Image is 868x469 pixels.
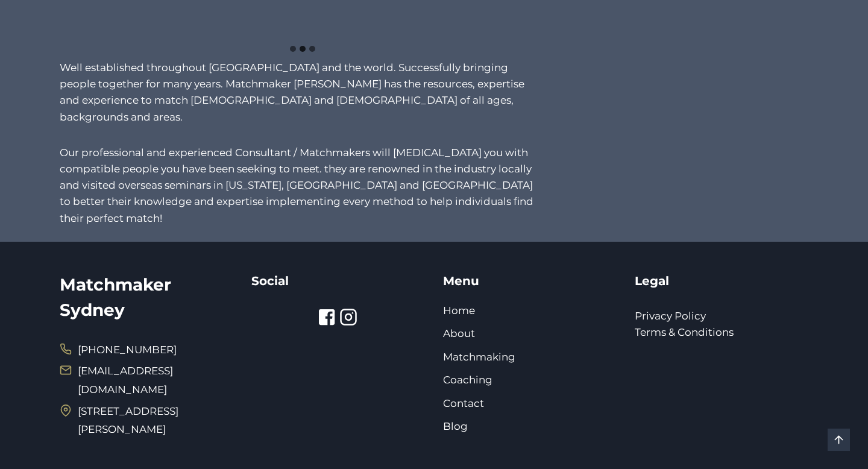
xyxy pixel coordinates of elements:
[443,272,617,290] h5: Menu
[251,272,425,290] h5: Social
[78,365,173,395] a: [EMAIL_ADDRESS][DOMAIN_NAME]
[309,46,315,52] button: Go to slide 3
[443,304,475,316] a: Home
[78,402,233,439] span: [STREET_ADDRESS][PERSON_NAME]
[60,272,233,323] h2: Matchmaker Sydney
[828,429,850,451] a: Scroll to top
[60,145,546,227] p: Our professional and experienced Consultant / Matchmakers will [MEDICAL_DATA] you with compatible...
[290,46,296,52] button: Go to slide 1
[443,351,515,363] a: Matchmaking
[635,272,808,290] h5: Legal
[78,341,177,359] span: [PHONE_NUMBER]
[60,60,546,125] p: Well established throughout [GEOGRAPHIC_DATA] and the world. Successfully bringing people togethe...
[60,43,546,54] ul: Select a slide to show
[443,397,484,409] a: Contact
[443,374,492,386] a: Coaching
[300,46,306,52] button: Go to slide 2
[443,327,475,339] a: About
[635,310,706,322] a: Privacy Policy
[443,420,468,432] a: Blog
[635,326,734,338] a: Terms & Conditions
[60,341,177,359] a: [PHONE_NUMBER]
